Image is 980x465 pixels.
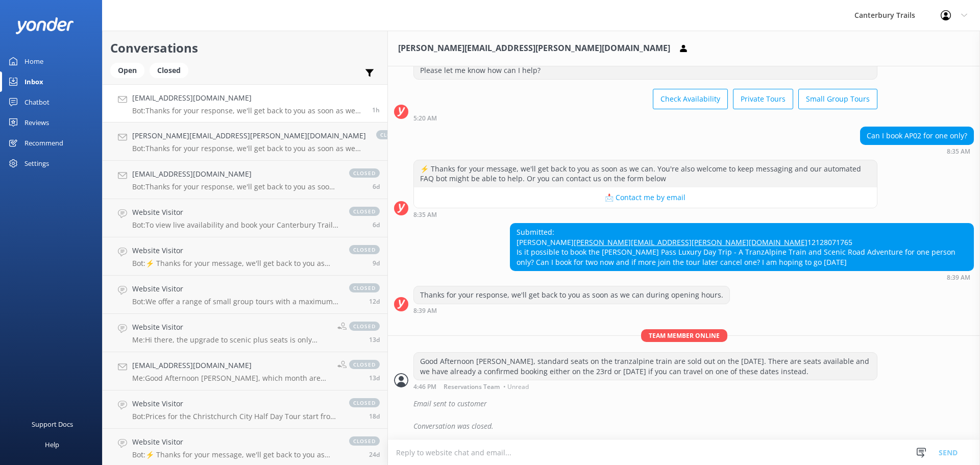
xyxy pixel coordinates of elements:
div: Reviews [24,112,49,133]
strong: 4:46 PM [413,384,436,390]
div: Aug 19 2025 08:39am (UTC +12:00) Pacific/Auckland [510,274,974,281]
span: closed [349,207,380,216]
p: Me: Good Afternoon [PERSON_NAME], which month are you referring to when you mention the 6th and 1... [132,374,330,383]
span: Reservations Team [444,384,500,390]
span: Sep 10 2025 02:53pm (UTC +12:00) Pacific/Auckland [369,374,380,382]
img: yonder-white-logo.png [15,17,74,34]
span: Team member online [641,329,727,342]
div: Thanks for your response, we'll get back to you as soon as we can during opening hours. [414,286,729,304]
strong: 8:35 AM [413,212,437,218]
span: closed [376,130,407,139]
span: • Unread [503,384,529,390]
button: Private Tours [733,89,793,109]
button: Small Group Tours [798,89,877,109]
h4: [EMAIL_ADDRESS][DOMAIN_NAME] [132,360,330,371]
div: Aug 19 2025 05:20am (UTC +12:00) Pacific/Auckland [413,114,877,121]
div: Inbox [24,71,43,92]
div: Aug 19 2025 08:35am (UTC +12:00) Pacific/Auckland [860,148,974,155]
strong: 8:39 AM [947,275,970,281]
span: Sep 18 2025 02:59am (UTC +12:00) Pacific/Auckland [373,182,380,191]
span: closed [349,283,380,292]
div: Home [24,51,43,71]
div: Closed [150,63,188,78]
div: Settings [24,153,49,174]
div: Can I book AP02 for one only? [861,127,973,144]
h4: Website Visitor [132,436,339,448]
a: [EMAIL_ADDRESS][DOMAIN_NAME]Bot:Thanks for your response, we'll get back to you as soon as we can... [103,84,387,123]
h3: [PERSON_NAME][EMAIL_ADDRESS][PERSON_NAME][DOMAIN_NAME] [398,42,670,55]
p: Bot: ⚡ Thanks for your message, we'll get back to you as soon as we can. You're also welcome to k... [132,450,339,459]
p: Me: Hi there, the upgrade to scenic plus seats is only possible when the tour has been booked pri... [132,335,330,345]
div: ⚡ Thanks for your message, we'll get back to you as soon as we can. You're also welcome to keep m... [414,160,877,187]
p: Bot: ⚡ Thanks for your message, we'll get back to you as soon as we can. You're also welcome to k... [132,259,339,268]
span: closed [349,360,380,369]
strong: 8:39 AM [413,308,437,314]
span: closed [349,168,380,178]
a: Website VisitorBot:We offer a range of small group tours with a maximum of 8 guests, highlighting... [103,276,387,314]
div: Aug 19 2025 04:46pm (UTC +12:00) Pacific/Auckland [413,383,877,390]
h2: Conversations [110,38,380,58]
a: [EMAIL_ADDRESS][DOMAIN_NAME]Bot:Thanks for your response, we'll get back to you as soon as we can... [103,161,387,199]
div: Recommend [24,133,63,153]
div: Aug 19 2025 08:35am (UTC +12:00) Pacific/Auckland [413,211,877,218]
div: Help [45,434,59,455]
a: Website VisitorMe:Hi there, the upgrade to scenic plus seats is only possible when the tour has b... [103,314,387,352]
p: Bot: Thanks for your response, we'll get back to you as soon as we can during opening hours. [132,144,366,153]
div: Open [110,63,144,78]
div: Submitted: [PERSON_NAME] 12128071765 Is it possible to book the [PERSON_NAME] Pass Luxury Day Tri... [510,224,973,271]
span: closed [349,436,380,446]
a: Open [110,64,150,76]
p: Bot: Prices for the Christchurch City Half Day Tour start from NZD $455 for adults and $227.50 fo... [132,412,339,421]
span: closed [349,398,380,407]
a: Website VisitorBot:To view live availability and book your Canterbury Trails adventure, please vi... [103,199,387,237]
h4: Website Visitor [132,398,339,409]
span: Sep 10 2025 02:55pm (UTC +12:00) Pacific/Auckland [369,335,380,344]
p: Bot: To view live availability and book your Canterbury Trails adventure, please visit [URL][DOMA... [132,221,339,230]
p: Bot: We offer a range of small group tours with a maximum of 8 guests, highlighting the best of t... [132,297,339,306]
span: Sep 24 2025 08:53am (UTC +12:00) Pacific/Auckland [372,106,380,114]
div: Conversation was closed. [413,418,974,435]
p: Bot: Thanks for your response, we'll get back to you as soon as we can during opening hours. [132,106,364,115]
h4: [PERSON_NAME][EMAIL_ADDRESS][PERSON_NAME][DOMAIN_NAME] [132,130,366,141]
span: Sep 17 2025 11:50am (UTC +12:00) Pacific/Auckland [373,221,380,229]
h4: Website Visitor [132,322,330,333]
div: 2025-08-19T04:50:22.946 [394,395,974,412]
a: Website VisitorBot:Prices for the Christchurch City Half Day Tour start from NZD $455 for adults ... [103,390,387,429]
strong: 8:35 AM [947,149,970,155]
span: Aug 31 2025 01:58am (UTC +12:00) Pacific/Auckland [369,450,380,459]
div: Good Afternoon [PERSON_NAME], standard seats on the tranzalpine train are sold out on the [DATE].... [414,353,877,380]
a: Closed [150,64,193,76]
a: [PERSON_NAME][EMAIL_ADDRESS][PERSON_NAME][DOMAIN_NAME] [574,237,807,247]
a: [EMAIL_ADDRESS][DOMAIN_NAME]Me:Good Afternoon [PERSON_NAME], which month are you referring to whe... [103,352,387,390]
button: Check Availability [653,89,728,109]
h4: Website Visitor [132,283,339,295]
span: Sep 15 2025 03:29am (UTC +12:00) Pacific/Auckland [373,259,380,267]
span: closed [349,322,380,331]
strong: 5:20 AM [413,115,437,121]
span: Sep 12 2025 02:24am (UTC +12:00) Pacific/Auckland [369,297,380,306]
h4: [EMAIL_ADDRESS][DOMAIN_NAME] [132,92,364,104]
p: Bot: Thanks for your response, we'll get back to you as soon as we can during opening hours. [132,182,339,191]
a: [PERSON_NAME][EMAIL_ADDRESS][PERSON_NAME][DOMAIN_NAME]Bot:Thanks for your response, we'll get bac... [103,123,387,161]
h4: [EMAIL_ADDRESS][DOMAIN_NAME] [132,168,339,180]
div: 2025-08-19T04:56:11.348 [394,418,974,435]
span: closed [349,245,380,254]
div: Support Docs [32,414,73,434]
h4: Website Visitor [132,245,339,256]
span: Sep 05 2025 10:31pm (UTC +12:00) Pacific/Auckland [369,412,380,421]
div: Chatbot [24,92,50,112]
div: Aug 19 2025 08:39am (UTC +12:00) Pacific/Auckland [413,307,730,314]
div: Email sent to customer [413,395,974,412]
a: Website VisitorBot:⚡ Thanks for your message, we'll get back to you as soon as we can. You're als... [103,237,387,276]
h4: Website Visitor [132,207,339,218]
button: 📩 Contact me by email [414,187,877,208]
